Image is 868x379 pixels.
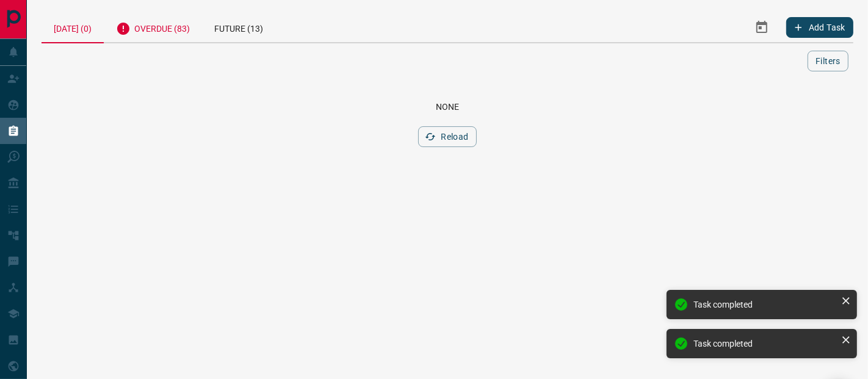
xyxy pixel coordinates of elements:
[786,17,853,38] button: Add Task
[104,12,202,42] div: Overdue (83)
[747,13,776,42] button: Select Date Range
[693,339,836,348] div: Task completed
[693,300,836,309] div: Task completed
[808,51,848,71] button: Filters
[42,12,104,43] div: [DATE] (0)
[418,126,476,147] button: Reload
[56,102,839,112] div: None
[202,12,275,42] div: Future (13)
